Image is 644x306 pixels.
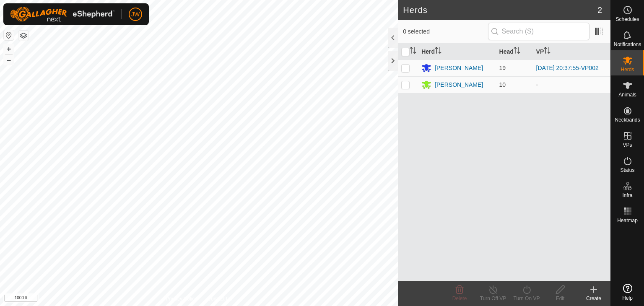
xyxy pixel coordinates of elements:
span: Infra [622,193,632,198]
div: Edit [543,295,577,302]
span: 19 [499,65,506,71]
button: – [4,55,14,65]
span: Notifications [614,42,641,47]
img: Gallagher Logo [10,7,115,22]
th: VP [533,44,610,60]
span: JW [131,10,140,19]
th: Herd [418,44,496,60]
h2: Herds [403,5,597,15]
span: Heatmap [617,218,638,223]
td: - [533,76,610,93]
span: 10 [499,81,506,88]
a: Help [611,280,644,304]
a: Contact Us [207,295,232,303]
span: Delete [452,296,467,301]
div: Turn On VP [510,295,543,302]
span: 2 [597,4,602,16]
div: [PERSON_NAME] [435,64,483,73]
p-sorticon: Activate to sort [514,48,520,55]
span: Schedules [615,17,639,22]
p-sorticon: Activate to sort [544,48,551,55]
span: 0 selected [403,27,488,36]
button: Map Layers [18,31,29,41]
p-sorticon: Activate to sort [410,48,416,55]
span: Neckbands [615,117,640,122]
span: VPs [623,143,632,148]
div: Create [577,295,610,302]
a: Privacy Policy [166,295,197,303]
div: Turn Off VP [476,295,510,302]
input: Search (S) [488,23,589,40]
span: Status [620,168,634,173]
div: [PERSON_NAME] [435,80,483,89]
a: [DATE] 20:37:55-VP002 [536,65,599,71]
span: Help [622,296,633,301]
button: + [4,44,14,54]
span: Herds [621,67,634,72]
span: Animals [618,92,636,97]
th: Head [496,44,533,60]
button: Reset Map [4,30,14,40]
p-sorticon: Activate to sort [435,48,441,55]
